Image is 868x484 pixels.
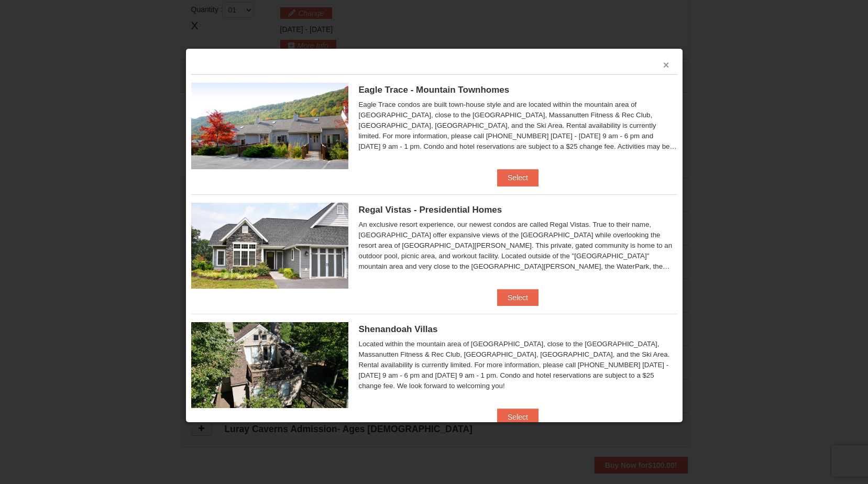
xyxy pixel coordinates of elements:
[663,60,669,70] button: ×
[359,205,502,215] span: Regal Vistas - Presidential Homes
[359,324,438,334] span: Shenandoah Villas
[191,203,348,289] img: 19218991-1-902409a9.jpg
[497,169,539,186] button: Select
[497,289,539,306] button: Select
[359,85,510,95] span: Eagle Trace - Mountain Townhomes
[497,409,539,425] button: Select
[191,322,348,408] img: 19219019-2-e70bf45f.jpg
[359,100,677,152] div: Eagle Trace condos are built town-house style and are located within the mountain area of [GEOGRA...
[359,339,677,391] div: Located within the mountain area of [GEOGRAPHIC_DATA], close to the [GEOGRAPHIC_DATA], Massanutte...
[191,83,348,169] img: 19218983-1-9b289e55.jpg
[359,219,677,272] div: An exclusive resort experience, our newest condos are called Regal Vistas. True to their name, [G...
